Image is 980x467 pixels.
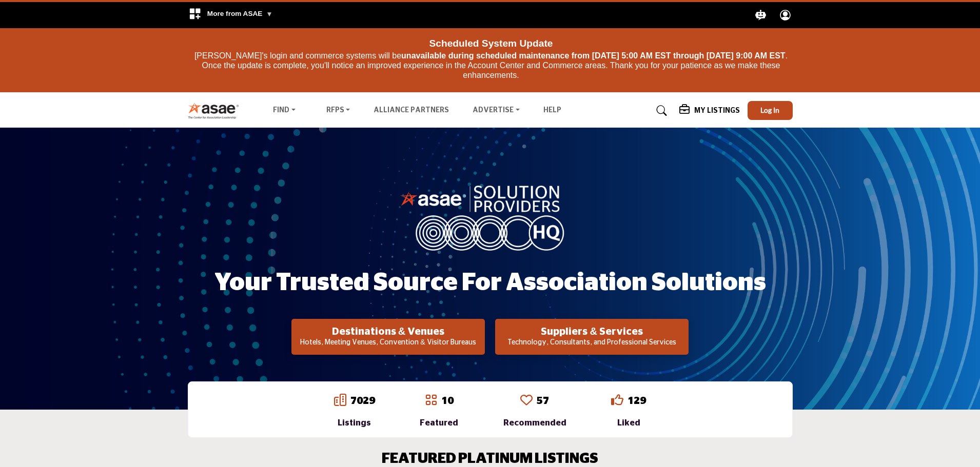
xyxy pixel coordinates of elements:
a: 7029 [350,396,375,406]
h2: Destinations & Venues [295,326,482,338]
button: Destinations & Venues Hotels, Meeting Venues, Convention & Visitor Bureaus [291,319,485,355]
a: Alliance Partners [374,107,449,114]
a: Search [646,103,674,119]
span: More from ASAE [207,10,273,17]
p: [PERSON_NAME]'s login and commerce systems will be . Once the update is complete, you'll notice a... [190,51,792,80]
a: Help [543,107,561,114]
a: 129 [628,396,646,406]
i: Go to Liked [611,394,623,406]
a: Go to Featured [425,394,437,408]
div: Listings [334,417,375,429]
div: Recommended [503,417,566,429]
h1: Your Trusted Source for Association Solutions [214,267,766,299]
span: Log In [760,106,779,114]
strong: unavailable during scheduled maintenance from [DATE] 5:00 AM EST through [DATE] 9:00 AM EST [401,51,786,60]
a: RFPs [319,104,358,118]
a: Advertise [465,104,527,118]
img: image [400,183,580,251]
button: Log In [748,101,793,120]
p: Technology, Consultants, and Professional Services [498,338,685,348]
a: Go to Recommended [520,394,533,408]
h2: Suppliers & Services [498,326,685,338]
div: Scheduled System Update [190,33,792,51]
a: Find [266,104,303,118]
h5: My Listings [694,106,740,115]
button: Suppliers & Services Technology, Consultants, and Professional Services [495,319,689,355]
a: 57 [537,396,549,406]
div: More from ASAE [182,2,279,28]
div: Liked [611,417,646,429]
img: Site Logo [188,102,245,119]
div: Featured [420,417,458,429]
div: My Listings [679,105,740,117]
p: Hotels, Meeting Venues, Convention & Visitor Bureaus [295,338,482,348]
a: 10 [441,396,454,406]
